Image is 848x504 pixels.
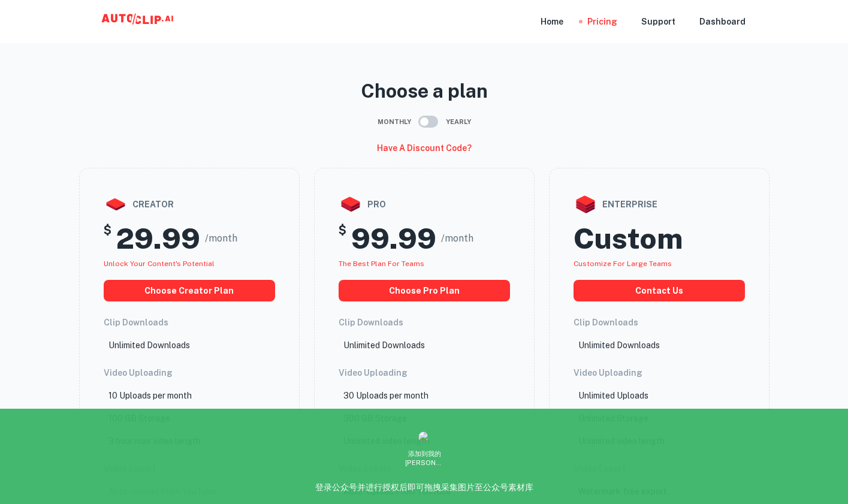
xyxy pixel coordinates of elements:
button: choose pro plan [339,280,510,301]
p: Choose a plan [79,77,769,105]
h6: Have a discount code? [377,141,472,155]
div: pro [339,192,510,216]
span: Customize for large teams [574,259,672,268]
h6: Clip Downloads [339,316,510,329]
div: creator [104,192,275,216]
span: /month [441,231,473,246]
div: enterprise [574,192,745,216]
span: Unlock your Content's potential [104,259,215,268]
h2: 29.99 [116,221,200,256]
h5: $ [104,221,111,256]
h6: Video Uploading [339,366,510,379]
h6: Clip Downloads [104,316,275,329]
span: Monthly [378,117,411,127]
span: Yearly [446,117,471,127]
p: 30 Uploads per month [343,389,428,402]
h6: Video Uploading [104,366,275,379]
p: Unlimited Downloads [578,339,660,352]
p: Unlimited Uploads [578,389,648,402]
h2: Custom [574,221,683,256]
button: choose creator plan [104,280,275,301]
p: Unlimited Downloads [108,339,190,352]
button: Contact us [574,280,745,301]
p: Unlimited Downloads [343,339,425,352]
h6: Clip Downloads [574,316,745,329]
p: 10 Uploads per month [108,389,192,402]
h6: Video Uploading [574,366,745,379]
span: The best plan for teams [339,259,424,268]
span: /month [205,231,237,246]
button: Have a discount code? [372,138,476,158]
h5: $ [339,221,346,256]
h2: 99.99 [351,221,436,256]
